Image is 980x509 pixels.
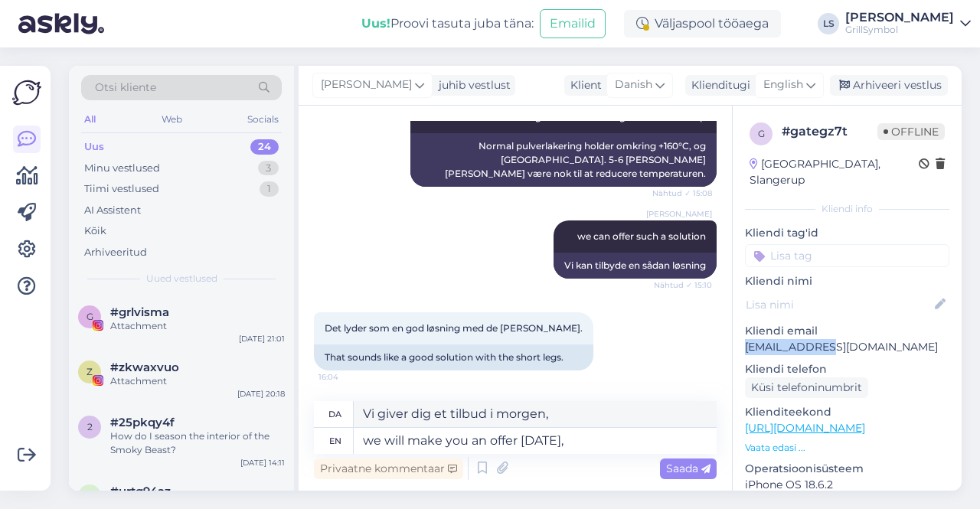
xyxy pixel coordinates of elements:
[110,416,175,429] span: #25pkqy4f
[745,225,949,241] p: Kliendi tag'id
[745,273,949,289] p: Kliendi nimi
[237,388,285,400] div: [DATE] 20:18
[564,77,602,93] div: Klient
[745,202,949,216] div: Kliendi info
[652,188,712,199] span: Nähtud ✓ 15:08
[110,485,171,498] span: #urtg94az
[845,11,954,24] div: [PERSON_NAME]
[110,305,169,319] span: #grlvisma
[750,156,919,188] div: [GEOGRAPHIC_DATA], Slangerup
[745,404,949,420] p: Klienditeekond
[84,139,104,155] div: Uus
[258,161,279,176] div: 3
[745,244,949,267] input: Lisa tag
[260,181,279,197] div: 1
[81,109,99,129] div: All
[554,253,717,279] div: Vi kan tilbyde en sådan løsning
[624,10,781,38] div: Väljaspool tööaega
[818,13,839,34] div: LS
[361,16,390,31] b: Uus!
[329,428,341,454] div: en
[314,458,463,479] div: Privaatne kommentaar
[318,371,376,383] span: 16:04
[84,161,160,176] div: Minu vestlused
[745,377,868,398] div: Küsi telefoninumbrit
[110,429,285,457] div: How do I season the interior of the Smoky Beast?
[361,15,534,33] div: Proovi tasuta juba täna:
[745,441,949,455] p: Vaata edasi ...
[146,272,217,285] span: Uued vestlused
[845,11,971,36] a: [PERSON_NAME]GrillSymbol
[654,279,712,291] span: Nähtud ✓ 15:10
[12,78,41,107] img: Askly Logo
[325,322,583,334] span: Det lyder som en god løsning med de [PERSON_NAME].
[321,77,412,93] span: [PERSON_NAME]
[110,319,285,333] div: Attachment
[84,181,159,197] div: Tiimi vestlused
[685,77,750,93] div: Klienditugi
[577,230,706,242] span: we can offer such a solution
[328,401,341,427] div: da
[87,311,93,322] span: g
[84,203,141,218] div: AI Assistent
[615,77,652,93] span: Danish
[745,361,949,377] p: Kliendi telefon
[410,133,717,187] div: Normal pulverlakering holder omkring +160°C, og [GEOGRAPHIC_DATA]. 5-6 [PERSON_NAME] [PERSON_NAME...
[84,245,147,260] div: Arhiveeritud
[158,109,185,129] div: Web
[877,123,945,140] span: Offline
[86,490,93,501] span: u
[314,344,593,370] div: That sounds like a good solution with the short legs.
[84,224,106,239] div: Kõik
[745,461,949,477] p: Operatsioonisüsteem
[540,9,606,38] button: Emailid
[666,462,710,475] span: Saada
[95,80,156,96] span: Otsi kliente
[354,401,717,427] textarea: Vi giver dig et tilbud i morgen,
[745,421,865,435] a: [URL][DOMAIN_NAME]
[646,208,712,220] span: [PERSON_NAME]
[244,109,282,129] div: Socials
[250,139,279,155] div: 24
[745,323,949,339] p: Kliendi email
[845,24,954,36] div: GrillSymbol
[110,361,179,374] span: #zkwaxvuo
[758,128,765,139] span: g
[87,421,93,432] span: 2
[745,477,949,493] p: iPhone OS 18.6.2
[433,77,511,93] div: juhib vestlust
[239,333,285,344] div: [DATE] 21:01
[745,339,949,355] p: [EMAIL_ADDRESS][DOMAIN_NAME]
[110,374,285,388] div: Attachment
[240,457,285,468] div: [DATE] 14:11
[746,296,932,313] input: Lisa nimi
[763,77,803,93] span: English
[87,366,93,377] span: z
[830,75,948,96] div: Arhiveeri vestlus
[354,428,717,454] textarea: we will make you an offer [DATE],
[782,122,877,141] div: # gategz7t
